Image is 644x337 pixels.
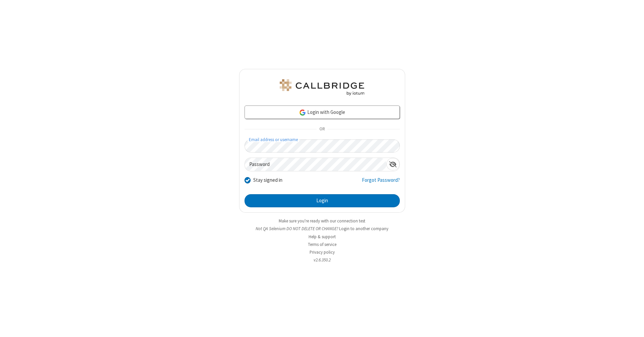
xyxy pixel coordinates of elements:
button: Login [245,194,400,208]
a: Make sure you're ready with our connection test [279,218,365,224]
div: Show password [386,158,399,170]
a: Help & support [309,234,336,240]
a: Forgot Password? [362,176,400,189]
img: QA Selenium DO NOT DELETE OR CHANGE [278,79,366,95]
img: google-icon.png [299,109,306,116]
input: Email address or username [245,139,400,153]
input: Password [245,158,386,171]
a: Privacy policy [310,249,335,255]
li: Not QA Selenium DO NOT DELETE OR CHANGE? [239,225,405,232]
a: Login with Google [245,106,400,119]
span: OR [317,125,327,134]
a: Terms of service [308,242,336,247]
li: v2.6.350.2 [239,257,405,263]
label: Stay signed in [253,176,282,184]
button: Login to another company [339,225,388,232]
